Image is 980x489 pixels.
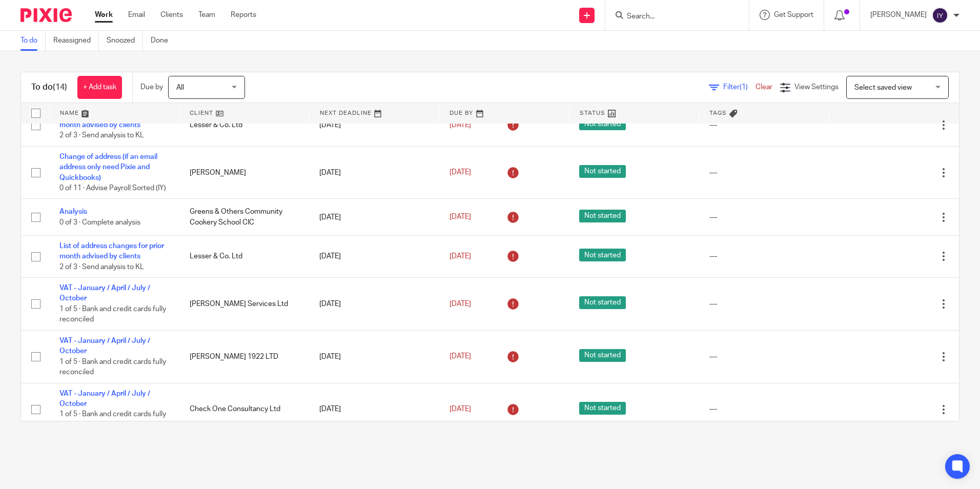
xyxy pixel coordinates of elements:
span: Not started [579,402,626,415]
span: 0 of 11 · Advise Payroll Sorted (IY) [59,185,166,192]
a: VAT - January / April / July / October [59,284,150,302]
p: [PERSON_NAME] [870,10,927,20]
a: Analysis [59,208,87,215]
a: Snoozed [107,31,143,51]
span: [DATE] [450,253,471,260]
td: Check One Consultancy Ltd [179,383,310,436]
span: (1) [740,84,748,91]
td: [DATE] [309,104,439,146]
td: Lesser & Co. Ltd [179,235,310,277]
td: [DATE] [309,330,439,383]
td: [PERSON_NAME] 1922 LTD [179,330,310,383]
span: [DATE] [450,300,471,308]
div: --- [709,352,819,362]
p: Due by [140,82,163,92]
td: Lesser & Co. Ltd [179,104,310,146]
span: Not started [579,210,626,222]
a: Team [198,10,215,20]
td: [DATE] [309,383,439,436]
span: View Settings [794,84,839,91]
span: [DATE] [450,121,471,129]
span: [DATE] [450,353,471,360]
a: Done [151,31,176,51]
td: [DATE] [309,235,439,277]
span: Not started [579,349,626,362]
span: 2 of 3 · Send analysis to KL [59,263,144,271]
span: All [176,84,184,91]
a: Reports [231,10,256,20]
a: + Add task [77,76,122,99]
span: 1 of 5 · Bank and credit cards fully reconciled [59,305,166,323]
span: Filter [723,84,756,91]
span: [DATE] [450,405,471,413]
span: Not started [579,249,626,261]
a: Clear [756,84,772,91]
td: [PERSON_NAME] Services Ltd [179,278,310,331]
span: 1 of 5 · Bank and credit cards fully reconciled [59,358,166,376]
span: 2 of 3 · Send analysis to KL [59,132,144,139]
a: List of address changes for prior month advised by clients [59,242,164,260]
span: [DATE] [450,169,471,176]
div: --- [709,212,819,222]
a: VAT - January / April / July / October [59,337,150,355]
img: Pixie [21,8,72,22]
a: To do [21,31,46,51]
span: Not started [579,296,626,309]
div: --- [709,168,819,178]
td: [DATE] [309,146,439,199]
span: Select saved view [854,84,912,91]
div: --- [709,120,819,130]
h1: To do [31,82,67,93]
div: --- [709,404,819,414]
a: VAT - January / April / July / October [59,390,150,407]
span: Not started [579,117,626,130]
img: svg%3E [932,7,948,24]
span: [DATE] [450,213,471,220]
span: (14) [53,83,67,91]
td: [DATE] [309,278,439,331]
span: 0 of 3 · Complete analysis [59,219,140,226]
span: 1 of 5 · Bank and credit cards fully reconciled [59,411,166,429]
span: Get Support [774,11,813,18]
span: Not started [579,165,626,178]
td: Greens & Others Community Cookery School CIC [179,199,310,235]
a: Change of address (if an email address only need Pixie and Quickbooks) [59,153,157,181]
input: Search [626,12,718,22]
div: --- [709,251,819,261]
div: --- [709,299,819,309]
a: Work [95,10,113,20]
a: Clients [160,10,183,20]
span: Tags [709,110,727,116]
a: Email [128,10,145,20]
a: Reassigned [53,31,99,51]
td: [DATE] [309,199,439,235]
td: [PERSON_NAME] [179,146,310,199]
